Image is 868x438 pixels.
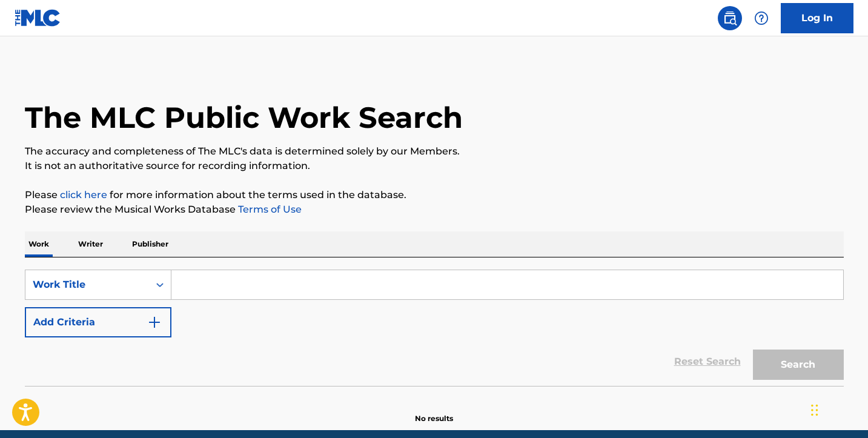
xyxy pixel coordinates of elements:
div: Work Title [33,277,142,292]
img: help [754,11,769,25]
a: click here [60,189,107,201]
p: It is not an authoritative source for recording information. [25,159,844,173]
form: Search Form [25,270,844,386]
p: Writer [75,231,107,257]
div: Drag [811,392,818,428]
button: Add Criteria [25,307,171,337]
img: search [723,11,737,25]
h1: The MLC Public Work Search [25,99,463,136]
img: 9d2ae6d4665cec9f34b9.svg [147,315,162,330]
p: Please for more information about the terms used in the database. [25,188,844,202]
p: The accuracy and completeness of The MLC's data is determined solely by our Members. [25,144,844,159]
p: Publisher [128,231,172,257]
p: No results [415,399,453,424]
a: Terms of Use [236,204,302,215]
img: MLC Logo [15,9,61,27]
a: Public Search [718,6,742,30]
iframe: Chat Widget [807,380,868,438]
div: Help [749,6,774,30]
p: Please review the Musical Works Database [25,202,844,217]
p: Work [25,231,53,257]
a: Log In [781,3,853,33]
